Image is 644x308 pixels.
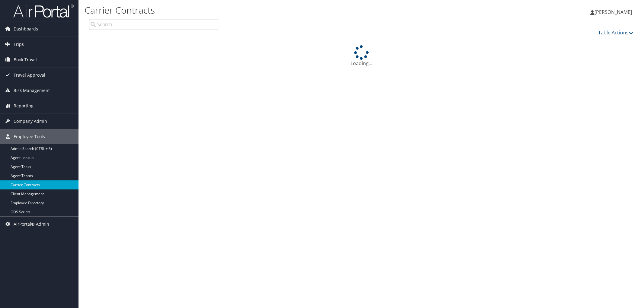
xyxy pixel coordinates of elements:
a: [PERSON_NAME] [590,3,638,21]
span: Risk Management [14,83,50,98]
span: Travel Approval [14,68,45,83]
span: [PERSON_NAME] [594,9,632,15]
div: Loading... [85,45,638,67]
input: Search [89,19,218,30]
span: Reporting [14,98,34,113]
span: Employee Tools [14,129,45,144]
span: Company Admin [14,114,47,129]
span: Book Travel [14,52,37,67]
span: Trips [14,37,24,52]
a: Table Actions [598,29,633,36]
span: Dashboards [14,21,38,37]
img: airportal-logo.png [13,4,74,18]
h1: Carrier Contracts [85,4,453,17]
span: AirPortal® Admin [14,217,49,232]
